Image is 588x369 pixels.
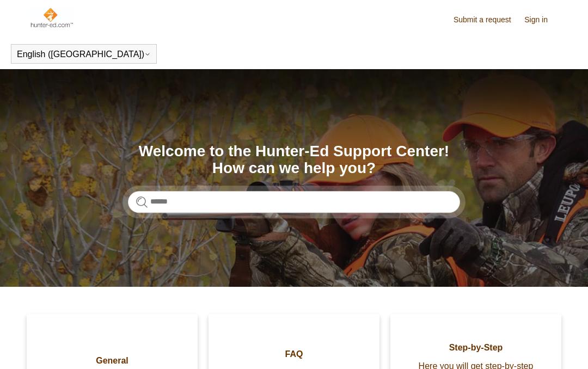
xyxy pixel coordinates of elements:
span: FAQ [225,348,363,361]
a: Submit a request [454,14,522,26]
div: Chat Support [518,333,580,361]
h1: Welcome to the Hunter-Ed Support Center! How can we help you? [128,143,460,177]
img: Hunter-Ed Help Center home page [29,7,73,28]
a: Sign in [524,14,559,26]
span: General [43,354,181,367]
span: Step-by-Step [407,341,545,354]
button: English ([GEOGRAPHIC_DATA]) [17,50,151,59]
input: Search [128,191,460,213]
